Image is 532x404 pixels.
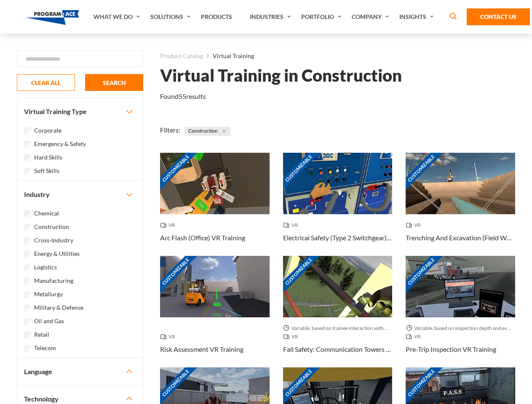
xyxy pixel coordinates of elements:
label: Telecom [34,343,56,353]
button: Virtual Training Type [17,98,143,125]
input: Cross-Industry [24,237,31,244]
a: Customizable Thumbnail - Electrical Safety (Type 2 Switchgear) VR Training VR Electrical Safety (... [283,153,393,256]
a: Customizable Thumbnail - Fall Safety: Communication Towers VR Training Variable, based on trainee... [283,256,393,367]
span: Variable, based on inspection depth and event interaction. [406,324,515,332]
h3: Electrical Safety (Type 2 Switchgear) VR Training [283,233,393,243]
label: Retail [34,330,49,339]
input: Oil and Gas [24,318,31,325]
input: Manufacturing [24,278,31,284]
label: Energy & Utilities [34,249,80,258]
input: Energy & Utilities [24,251,31,258]
label: Manufacturing [34,276,73,285]
em: 55 [179,92,186,100]
input: Telecom [24,345,31,352]
label: Logistics [34,263,57,272]
a: Customizable Thumbnail - Pre-Trip Inspection VR Training Variable, based on inspection depth and ... [406,256,515,367]
p: Found results [160,91,206,101]
span: VR [283,221,302,229]
input: Metallurgy [24,291,31,298]
a: Customizable Thumbnail - Trenching And Excavation (Field Work) VR Training VR Trenching And Excav... [406,153,515,256]
button: Close [219,127,229,136]
h3: Risk Assessment VR Training [160,344,243,354]
label: Military & Defense [34,303,83,312]
label: Oil and Gas [34,316,64,326]
input: Construction [24,224,31,231]
span: Variable, based on trainee interaction with each section. [283,324,393,332]
h1: Virtual Training in Construction [160,68,402,83]
span: VR [160,221,179,229]
label: Hard Skills [34,153,62,162]
span: VR [160,332,179,341]
h3: Pre-Trip Inspection VR Training [406,344,496,354]
img: Program-Ace [26,10,80,25]
li: Virtual Training [203,50,254,61]
a: Product Catalog [160,50,203,61]
input: Soft Skills [24,168,31,175]
span: VR [406,221,424,229]
input: Hard Skills [24,154,31,161]
nav: breadcrumb [160,50,515,61]
span: VR [283,332,302,341]
h3: Trenching And Excavation (Field Work) VR Training [406,233,515,243]
span: Filters: [160,126,180,134]
input: Corporate [24,128,31,134]
button: Language [17,358,143,385]
a: Contact Us [467,8,530,25]
a: Customizable Thumbnail - Arc Flash (Office) VR Training VR Arc Flash (Office) VR Training [160,153,270,256]
button: Industry [17,181,143,208]
input: Retail [24,332,31,338]
span: VR [406,332,424,341]
a: Customizable Thumbnail - Risk Assessment VR Training VR Risk Assessment VR Training [160,256,270,367]
label: Corporate [34,126,61,135]
input: Military & Defense [24,305,31,311]
h3: Arc Flash (Office) VR Training [160,233,245,243]
input: Emergency & Safety [24,141,31,148]
label: Cross-Industry [34,236,73,245]
label: Emergency & Safety [34,139,86,149]
label: Chemical [34,209,59,218]
label: Construction [34,222,69,231]
label: Soft Skills [34,166,59,175]
h3: Fall Safety: Communication Towers VR Training [283,344,393,354]
label: Metallurgy [34,290,63,299]
input: Chemical [24,210,31,217]
span: Construction [185,127,230,136]
input: Logistics [24,264,31,271]
button: CLEAR ALL [17,74,75,91]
